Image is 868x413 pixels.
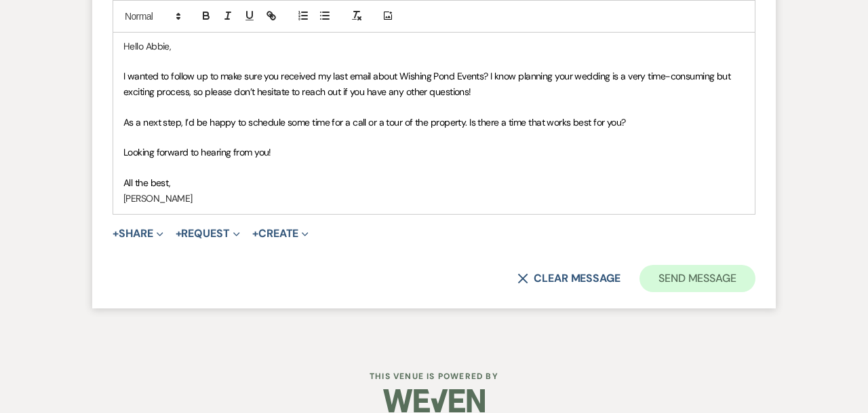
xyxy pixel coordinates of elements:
span: As a next step, I’d be happy to schedule some time for a call or a tour of the property. Is there... [123,116,626,128]
button: Send Message [639,265,755,292]
span: + [113,228,119,239]
span: + [252,228,258,239]
button: Clear message [517,273,620,284]
span: Looking forward to hearing from you! [123,146,271,158]
p: Hello Abbie, [123,39,745,54]
button: Request [176,228,240,239]
button: Share [113,228,163,239]
button: Create [252,228,309,239]
span: I wanted to follow up to make sure you received my last email about Wishing Pond Events? I know p... [123,70,733,97]
p: [PERSON_NAME] [123,191,745,206]
span: + [176,228,182,239]
span: All the best, [123,177,171,189]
